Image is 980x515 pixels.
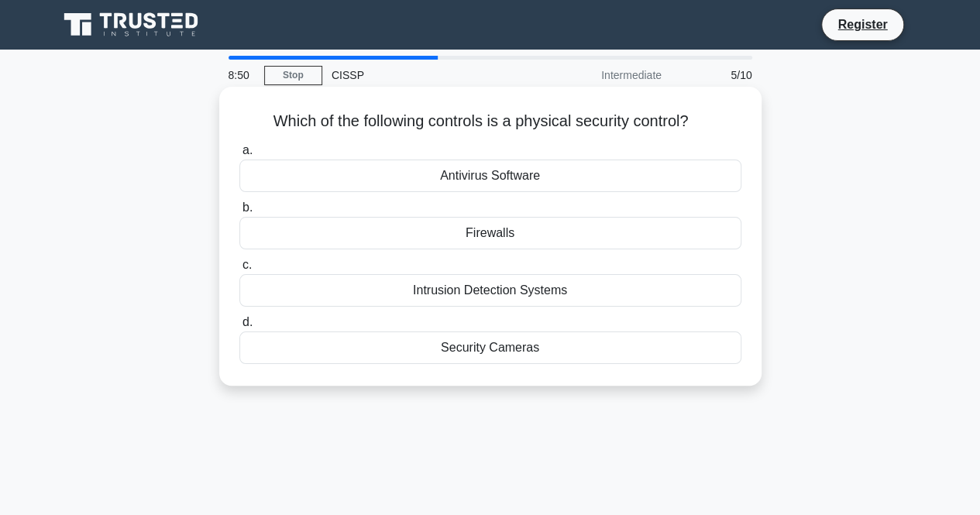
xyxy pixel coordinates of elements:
[219,60,264,91] div: 8:50
[671,60,762,91] div: 5/10
[535,60,671,91] div: Intermediate
[242,315,253,328] span: d.
[239,274,741,307] div: Intrusion Detection Systems
[239,160,741,192] div: Antivirus Software
[238,112,743,132] h5: Which of the following controls is a physical security control?
[242,143,253,156] span: a.
[242,258,252,271] span: c.
[264,66,322,85] a: Stop
[828,15,896,34] a: Register
[322,60,535,91] div: CISSP
[239,331,741,364] div: Security Cameras
[239,217,741,249] div: Firewalls
[242,201,253,214] span: b.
